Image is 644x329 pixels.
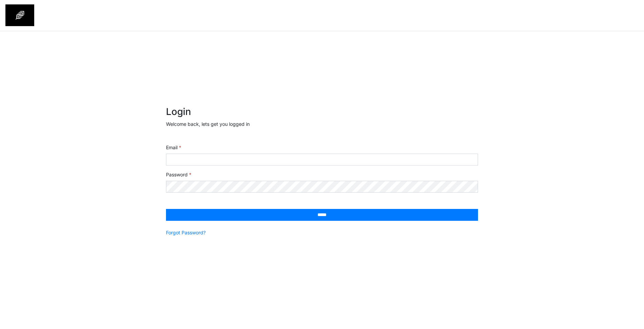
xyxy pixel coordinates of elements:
[166,120,478,128] p: Welcome back, lets get you logged in
[166,171,191,178] label: Password
[166,144,181,151] label: Email
[166,229,206,236] a: Forgot Password?
[5,4,34,26] img: spp logo
[166,106,478,118] h2: Login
